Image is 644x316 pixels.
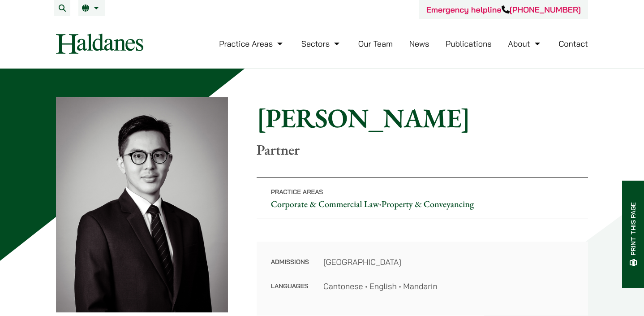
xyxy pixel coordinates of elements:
span: Practice Areas [271,188,323,196]
p: • [257,177,588,218]
a: News [409,39,429,49]
a: Practice Areas [219,39,285,49]
a: Sectors [301,39,342,49]
dd: Cantonese • English • Mandarin [323,280,574,292]
a: Emergency helpline[PHONE_NUMBER] [426,4,581,15]
a: About [508,39,542,49]
dt: Admissions [271,256,309,280]
a: Corporate & Commercial Law [271,198,379,210]
h1: [PERSON_NAME] [257,102,588,134]
p: Partner [257,141,588,158]
dt: Languages [271,280,309,292]
dd: [GEOGRAPHIC_DATA] [323,256,574,268]
img: Logo of Haldanes [56,34,143,54]
a: Our Team [358,39,393,49]
a: Publications [446,39,492,49]
a: Contact [558,39,588,49]
a: Property & Conveyancing [382,198,474,210]
a: EN [82,4,101,12]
